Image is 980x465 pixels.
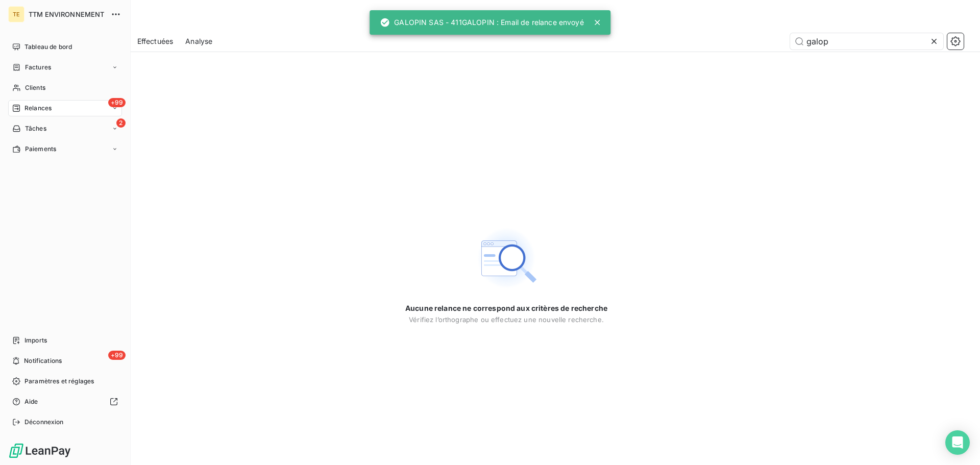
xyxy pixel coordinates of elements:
span: Imports [24,336,47,345]
span: Paiements [25,144,56,154]
span: Aide [24,397,38,406]
div: Open Intercom Messenger [945,430,970,455]
span: Vérifiez l’orthographe ou effectuez une nouvelle recherche. [409,315,604,324]
span: Paramètres et réglages [24,377,94,386]
span: Déconnexion [24,418,64,427]
span: Tableau de bord [24,42,72,52]
div: TE [8,6,24,22]
span: TTM ENVIRONNEMENT [29,10,105,18]
span: 2 [116,118,126,128]
div: GALOPIN SAS - 411GALOPIN : Email de relance envoyé [380,13,584,32]
input: Rechercher [790,33,943,50]
span: Relances [24,104,52,113]
span: Aucune relance ne correspond aux critères de recherche [405,303,607,313]
span: +99 [108,98,126,107]
a: Aide [8,394,122,410]
img: Logo LeanPay [8,443,71,459]
span: Notifications [24,356,62,365]
span: +99 [108,351,126,360]
span: Tâches [25,124,46,133]
img: Empty state [474,226,539,291]
span: Clients [25,83,45,92]
span: Effectuées [137,36,174,46]
span: Factures [25,63,51,72]
span: Analyse [185,36,212,46]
